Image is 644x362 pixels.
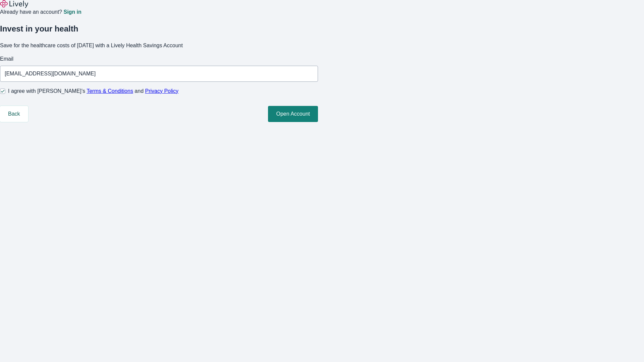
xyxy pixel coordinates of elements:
a: Terms & Conditions [87,88,133,94]
a: Sign in [63,9,81,15]
span: I agree with [PERSON_NAME]’s and [8,87,178,95]
a: Privacy Policy [145,88,179,94]
button: Open Account [268,106,318,122]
